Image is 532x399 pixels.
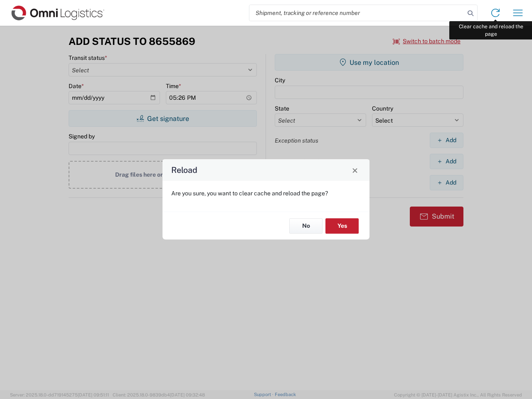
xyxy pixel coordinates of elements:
button: Close [349,164,361,176]
button: Yes [325,218,359,234]
h4: Reload [171,164,197,176]
input: Shipment, tracking or reference number [249,5,465,21]
p: Are you sure, you want to clear cache and reload the page? [171,190,361,197]
button: No [289,218,323,234]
